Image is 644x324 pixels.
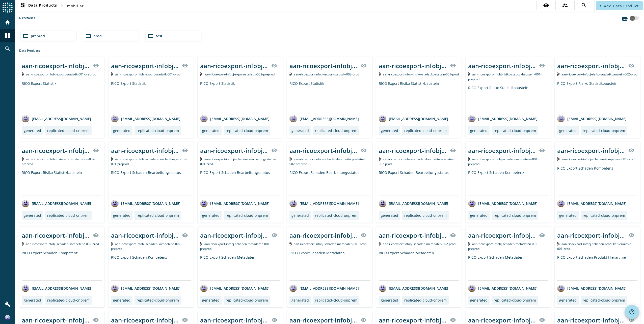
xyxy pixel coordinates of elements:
[93,34,102,38] span: prod
[26,242,99,246] span: Kafka Topic: aan-ricoexport-infobj-schaden-kompetenz-002-prod
[271,317,277,323] mat-icon: visibility
[315,128,357,133] div: replicated-cloud-onprem
[468,115,476,122] img: avatar
[22,157,24,161] img: Kafka Topic: aan-ricoexport-infobj-risiko-statistikbaustein-002-preprod
[404,213,447,218] div: replicated-cloud-onprem
[468,72,470,76] img: Kafka Topic: aan-ricoexport-infobj-risiko-statistikbaustein-001-preprod
[22,231,90,239] div: aan-ricoexport-infobj-schaden-kompetenz-002-_stage_
[289,146,358,155] div: aan-ricoexport-infobj-schaden-bearbeitungsstatus-002-_stage_
[557,255,637,280] div: RICO Export Schaden Produkt Hierarchie
[289,200,297,207] img: avatar
[111,284,180,292] div: [EMAIL_ADDRESS][DOMAIN_NAME]
[468,284,476,292] img: avatar
[468,157,470,161] img: Kafka Topic: aan-ricoexport-infobj-schaden-kompetenz-001-preprod
[24,128,41,133] div: generated
[379,251,459,280] div: RICO Export Schaden Metadaten
[113,213,130,218] div: generated
[111,231,179,239] div: aan-ricoexport-infobj-schaden-kompetenz-002-_stage_
[200,200,208,207] img: avatar
[19,48,640,53] div: Data Products
[379,115,448,122] div: [EMAIL_ADDRESS][DOMAIN_NAME]
[289,284,359,292] div: [EMAIL_ADDRESS][DOMAIN_NAME]
[379,170,459,196] div: RICO Export Schaden Bearbeitungsstatus
[137,128,179,133] div: replicated-cloud-onprem
[200,81,280,111] div: RICO Export Statistik
[450,63,456,69] mat-icon: visibility
[289,242,292,246] img: Kafka Topic: aan-ricoexport-infobj-schaden-metadaten-001-prod
[468,115,538,122] div: [EMAIL_ADDRESS][DOMAIN_NAME]
[200,115,208,122] img: avatar
[182,147,188,153] mat-icon: visibility
[557,81,637,111] div: RICO Export Risiko Statistikbaustein
[562,2,568,8] mat-icon: supervisor_account
[404,298,447,303] div: replicated-cloud-onprem
[291,213,309,218] div: generated
[148,33,154,39] mat-icon: folder_open
[271,232,277,238] mat-icon: visibility
[404,128,447,133] div: replicated-cloud-onprem
[85,33,91,39] mat-icon: folder_open
[379,115,386,122] img: avatar
[200,62,268,70] div: aan-ricoexport-infobj-export-statistik-002-_stage_
[31,34,45,38] span: preprod
[583,128,625,133] div: replicated-cloud-onprem
[93,63,99,69] mat-icon: visibility
[468,242,470,246] img: Kafka Topic: aan-ricoexport-infobj-schaden-metadaten-002-preprod
[596,1,643,10] button: Add Data Product
[468,72,542,81] span: Kafka Topic: aan-ricoexport-infobj-risiko-statistikbaustein-001-preprod
[379,62,447,70] div: aan-ricoexport-infobj-risiko-statistikbaustein-001-_stage_
[113,298,130,303] div: generated
[379,200,448,207] div: [EMAIL_ADDRESS][DOMAIN_NAME]
[65,1,86,10] button: mobiliar
[93,232,99,238] mat-icon: visibility
[583,213,625,218] div: replicated-cloud-onprem
[604,4,639,8] span: Add Data Product
[583,298,625,303] div: replicated-cloud-onprem
[559,298,577,303] div: generated
[5,301,11,307] mat-icon: build
[468,146,536,155] div: aan-ricoexport-infobj-schaden-kompetenz-001-_stage_
[22,62,90,70] div: aan-ricoexport-infobj-export-statistik-001-_stage_
[539,147,545,153] mat-icon: visibility
[5,19,11,25] mat-icon: home
[581,2,587,8] mat-icon: search
[361,232,367,238] mat-icon: visibility
[24,298,41,303] div: generated
[557,157,559,161] img: Kafka Topic: aan-ricoexport-infobj-schaden-kompetenz-001-prod
[450,232,456,238] mat-icon: visibility
[22,251,102,280] div: RICO Export Schaden Kompetenz
[494,298,536,303] div: replicated-cloud-onprem
[200,170,280,196] div: RICO Export Schaden Bearbeitungsstatus
[111,200,180,207] div: [EMAIL_ADDRESS][DOMAIN_NAME]
[294,242,366,246] span: Kafka Topic: aan-ricoexport-infobj-schaden-metadaten-001-prod
[22,170,102,196] div: RICO Export Risiko Statistikbaustein
[289,157,292,161] img: Kafka Topic: aan-ricoexport-infobj-schaden-bearbeitungsstatus-002-preprod
[47,213,90,218] div: replicated-cloud-onprem
[561,72,637,76] span: Kafka Topic: aan-ricoexport-infobj-risiko-statistikbaustein-002-prod
[182,232,188,238] mat-icon: visibility
[468,200,476,207] img: avatar
[182,63,188,69] mat-icon: visibility
[381,128,398,133] div: generated
[111,72,113,76] img: Kafka Topic: aan-ricoexport-infobj-export-statistik-001-prod
[111,157,187,166] span: Kafka Topic: aan-ricoexport-infobj-schaden-bearbeitungsstatus-001-preprod
[22,157,95,166] span: Kafka Topic: aan-ricoexport-infobj-risiko-statistikbaustein-002-preprod
[291,298,309,303] div: generated
[379,146,447,155] div: aan-ricoexport-infobj-schaden-bearbeitungsstatus-002-_stage_
[289,284,297,292] img: avatar
[557,242,559,246] img: Kafka Topic: aan-ricoexport-infobj-schaden-produkt-hierarchie-001-prod
[557,72,559,76] img: Kafka Topic: aan-ricoexport-infobj-risiko-statistikbaustein-002-prod
[271,63,277,69] mat-icon: visibility
[629,309,635,315] mat-icon: help_outline
[468,255,548,280] div: RICO Export Schaden Metadaten
[468,242,539,251] span: Kafka Topic: aan-ricoexport-infobj-schaden-metadaten-002-preprod
[383,242,455,246] span: Kafka Topic: aan-ricoexport-infobj-schaden-metadaten-002-prod
[289,62,358,70] div: aan-ricoexport-infobj-export-statistik-002-_stage_
[381,298,398,303] div: generated
[379,284,448,292] div: [EMAIL_ADDRESS][DOMAIN_NAME]
[289,81,370,111] div: RICO Export Statistik
[111,146,179,155] div: aan-ricoexport-infobj-schaden-bearbeitungsstatus-001-_stage_
[381,213,398,218] div: generated
[361,63,367,69] mat-icon: visibility
[289,231,358,239] div: aan-ricoexport-infobj-schaden-metadaten-001-_stage_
